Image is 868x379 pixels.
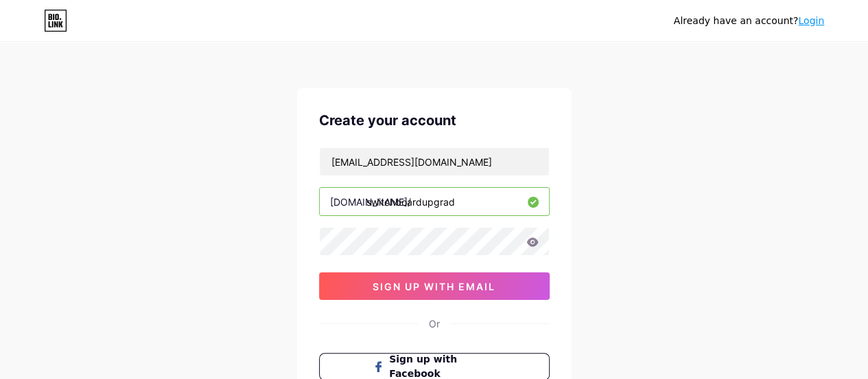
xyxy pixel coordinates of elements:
div: [DOMAIN_NAME]/ [330,195,411,209]
input: Email [320,148,549,175]
div: Or [429,316,440,331]
div: Create your account [319,110,550,131]
button: sign up with email [319,272,550,300]
span: sign up with email [373,281,495,292]
div: Already have an account? [674,14,824,28]
a: Login [798,15,824,26]
input: username [320,188,549,215]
